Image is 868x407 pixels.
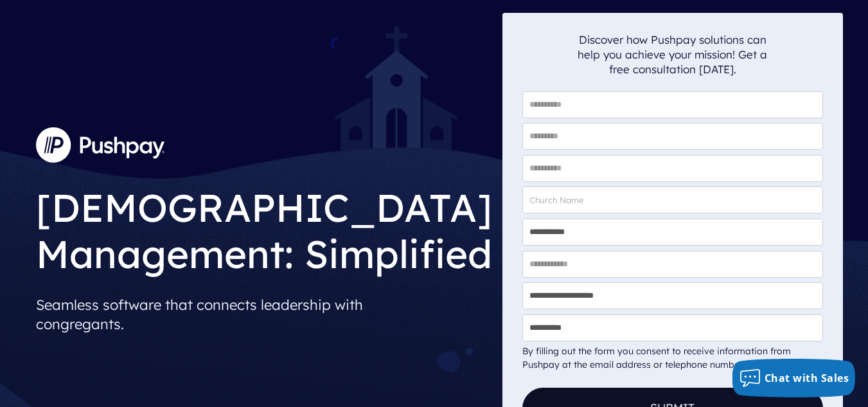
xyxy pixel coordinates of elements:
[36,174,492,280] h1: [DEMOGRAPHIC_DATA] Management: Simplified
[36,290,492,339] p: Seamless software that connects leadership with congregants.
[765,371,849,385] span: Chat with Sales
[522,186,823,213] input: Church Name
[522,345,823,372] div: By filling out the form you consent to receive information from Pushpay at the email address or t...
[578,32,768,77] p: Discover how Pushpay solutions can help you achieve your mission! Get a free consultation [DATE].
[732,359,856,397] button: Chat with Sales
